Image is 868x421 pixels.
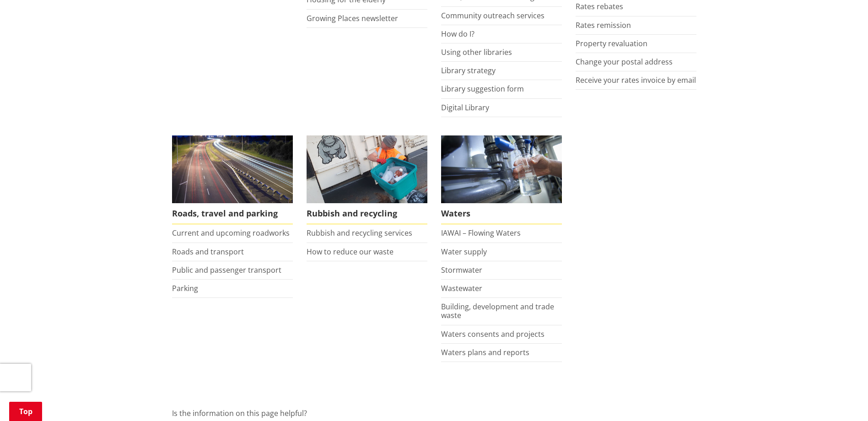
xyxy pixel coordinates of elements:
[172,135,293,204] img: Roads, travel and parking
[307,135,427,204] img: Rubbish and recycling
[307,203,427,224] span: Rubbish and recycling
[441,283,482,293] a: Wastewater
[172,228,290,238] a: Current and upcoming roadworks
[441,47,512,57] a: Using other libraries
[172,265,281,275] a: Public and passenger transport
[576,1,623,11] a: Rates rebates
[9,402,42,421] a: Top
[307,135,427,225] a: Rubbish and recycling
[441,11,545,21] a: Community outreach services
[441,228,521,238] a: IAWAI – Flowing Waters
[441,103,489,113] a: Digital Library
[576,20,631,30] a: Rates remission
[576,57,673,67] a: Change your postal address
[307,228,412,238] a: Rubbish and recycling services
[172,283,198,293] a: Parking
[172,135,293,225] a: Roads, travel and parking Roads, travel and parking
[576,38,647,49] a: Property revaluation
[307,13,398,23] a: Growing Places newsletter
[441,302,554,320] a: Building, development and trade waste
[441,84,524,94] a: Library suggestion form
[172,247,244,257] a: Roads and transport
[441,347,529,357] a: Waters plans and reports
[172,203,293,224] span: Roads, travel and parking
[826,383,859,416] iframe: Messenger Launcher
[441,265,482,275] a: Stormwater
[441,135,562,225] a: Waters
[441,29,474,39] a: How do I?
[441,65,496,76] a: Library strategy
[441,247,487,257] a: Water supply
[307,247,394,257] a: How to reduce our waste
[172,408,696,419] p: Is the information on this page helpful?
[441,203,562,224] span: Waters
[441,135,562,204] img: Water treatment
[576,75,696,85] a: Receive your rates invoice by email
[441,329,545,339] a: Waters consents and projects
